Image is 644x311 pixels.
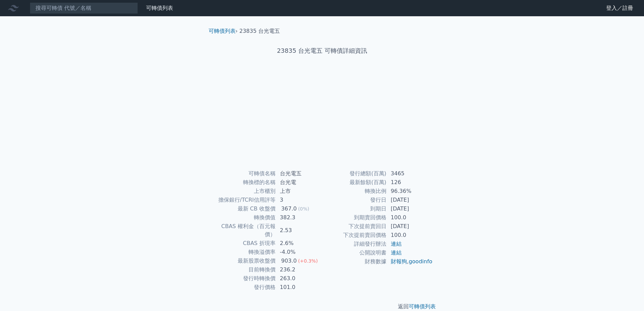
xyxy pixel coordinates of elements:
td: 詳細發行辦法 [322,240,387,248]
td: -4.0% [276,248,322,257]
td: 轉換溢價率 [211,248,276,257]
td: 上市櫃別 [211,187,276,196]
td: CBAS 折現率 [211,239,276,248]
td: 到期日 [322,204,387,213]
td: 公開說明書 [322,248,387,257]
td: 100.0 [387,213,433,222]
td: 下次提前賣回日 [322,222,387,231]
input: 搜尋可轉債 代號／名稱 [30,2,138,14]
td: [DATE] [387,222,433,231]
td: 發行時轉換價 [211,274,276,283]
td: [DATE] [387,204,433,213]
td: 上市 [276,187,322,196]
li: 23835 台光電五 [239,27,280,35]
td: 發行日 [322,196,387,204]
a: 連結 [391,241,402,247]
td: 100.0 [387,231,433,240]
td: 目前轉換價 [211,265,276,274]
td: CBAS 權利金（百元報價） [211,222,276,239]
td: 382.3 [276,213,322,222]
td: 101.0 [276,283,322,292]
a: 可轉債列表 [209,28,236,34]
td: 轉換標的名稱 [211,178,276,187]
a: 登入／註冊 [601,3,639,14]
td: 3 [276,196,322,204]
td: 擔保銀行/TCRI信用評等 [211,196,276,204]
a: 連結 [391,249,402,256]
td: 最新 CB 收盤價 [211,204,276,213]
td: 2.6% [276,239,322,248]
td: 轉換價值 [211,213,276,222]
td: 財務數據 [322,257,387,266]
td: 96.36% [387,187,433,196]
td: 3465 [387,169,433,178]
a: 財報狗 [391,258,407,265]
td: 2.53 [276,222,322,239]
a: 可轉債列表 [409,303,436,310]
div: 367.0 [280,205,298,213]
td: 下次提前賣回價格 [322,231,387,240]
td: 台光電 [276,178,322,187]
td: [DATE] [387,196,433,204]
td: 263.0 [276,274,322,283]
td: 可轉債名稱 [211,169,276,178]
a: 可轉債列表 [146,5,173,11]
td: 到期賣回價格 [322,213,387,222]
td: 轉換比例 [322,187,387,196]
td: 126 [387,178,433,187]
span: (0%) [298,206,309,212]
td: 台光電五 [276,169,322,178]
span: (+0.3%) [298,258,318,264]
p: 返回 [203,303,441,311]
td: 最新餘額(百萬) [322,178,387,187]
td: 最新股票收盤價 [211,257,276,265]
td: 236.2 [276,265,322,274]
td: 發行總額(百萬) [322,169,387,178]
div: 903.0 [280,257,298,265]
td: 發行價格 [211,283,276,292]
li: › [209,27,238,35]
a: goodinfo [409,258,432,265]
td: , [387,257,433,266]
h1: 23835 台光電五 可轉債詳細資訊 [203,46,441,55]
